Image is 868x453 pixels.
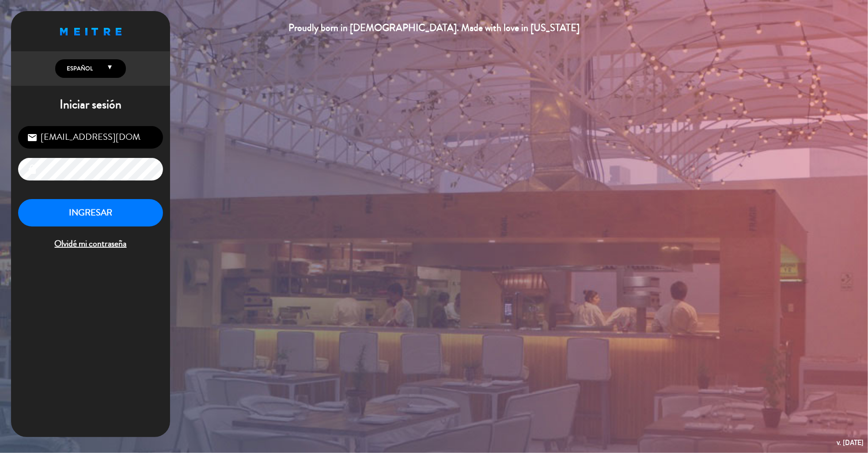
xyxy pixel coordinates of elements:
h1: Iniciar sesión [11,97,170,112]
input: Correo Electrónico [18,126,163,149]
span: Español [64,64,93,73]
span: Olvidé mi contraseña [18,237,163,251]
i: email [27,132,38,143]
button: INGRESAR [18,199,163,227]
div: v. [DATE] [837,437,864,449]
i: lock [27,164,38,175]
